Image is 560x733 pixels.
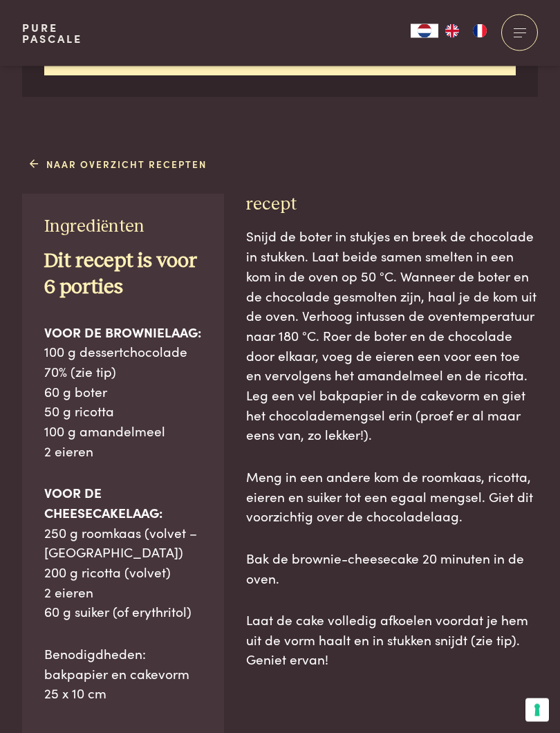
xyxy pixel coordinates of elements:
a: Naar overzicht recepten [30,158,207,172]
span: Benodigdheden: bakpapier en cakevorm 25 x 10 cm [44,644,189,703]
span: 50 g ricotta [44,402,114,420]
span: 60 g suiker (of erythritol) [44,602,192,621]
span: 250 g roomkaas (volvet – [GEOGRAPHIC_DATA]) [44,523,197,562]
span: 100 g amandelmeel [44,422,165,440]
b: VOOR DE BROWNIELAAG: [44,323,201,342]
h3: recept [246,194,538,216]
span: Bak de brownie-cheesecake 20 minuten in de oven. [246,549,524,588]
span: 60 g boter [44,382,107,401]
b: Dit recept is voor 6 porties [44,252,197,297]
a: NL [411,24,438,38]
span: 100 g dessertchocolade 70% (zie tip) [44,342,187,381]
div: Language [411,24,438,38]
b: VOOR DE CHEESECAKELAAG: [44,483,162,522]
span: Laat de cake volledig afkoelen voordat je hem uit de vorm haalt en in stukken snijdt (zie tip). G... [246,611,528,669]
aside: Language selected: Nederlands [411,24,494,38]
a: PurePascale [22,22,82,44]
ul: Language list [438,24,494,38]
span: 2 eieren [44,442,93,461]
span: Meng in een andere kom de roomkaas, ricotta, eieren en suiker tot een egaal mengsel. Giet dit voo... [246,467,533,526]
span: Snijd de boter in stukjes en breek de chocolade in stukken. Laat beide samen smelten in een kom i... [246,227,536,444]
button: Uw voorkeuren voor toestemming voor trackingtechnologieën [525,698,549,722]
a: EN [438,24,466,38]
span: Ingrediënten [44,219,144,236]
a: FR [466,24,494,38]
span: 2 eieren [44,583,93,602]
span: 200 g ricotta (volvet) [44,563,171,582]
